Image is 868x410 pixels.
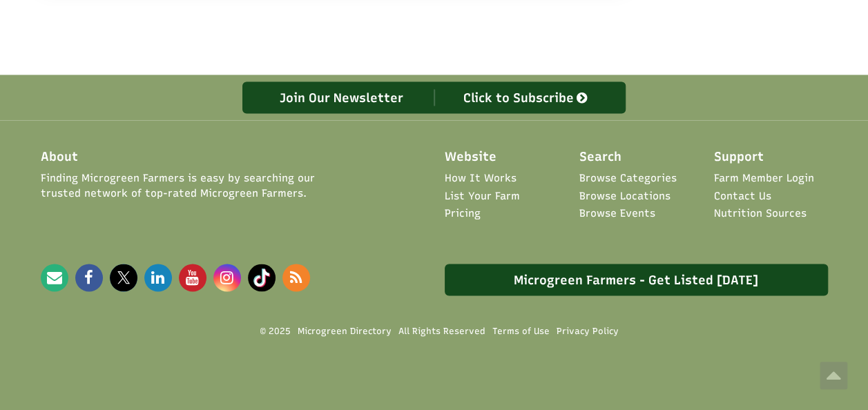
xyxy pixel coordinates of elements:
a: Browse Locations [579,188,671,203]
span: Finding Microgreen Farmers is easy by searching our trusted network of top-rated Microgreen Farmers. [41,170,357,200]
a: Privacy Policy [557,324,619,337]
span: All Rights Reserved [398,324,485,337]
span: Support [714,148,764,166]
a: Terms of Use [492,324,550,337]
a: Browse Categories [579,170,677,185]
a: Pricing [445,206,481,220]
a: Join Our Newsletter Click to Subscribe [242,81,626,113]
span: © 2025 [260,325,291,337]
div: Click to Subscribe [434,89,619,106]
a: Browse Events [579,206,655,220]
a: How It Works [445,170,517,185]
a: Farm Member Login [714,170,814,185]
a: List Your Farm [445,188,520,203]
img: Microgreen Directory Tiktok [248,264,276,291]
a: Contact Us [714,188,771,203]
span: Website [445,148,496,166]
a: Microgreen Directory [298,324,392,337]
span: Search [579,148,621,166]
img: Microgreen Directory X [110,264,137,291]
span: About [41,148,78,166]
div: Join Our Newsletter [250,89,434,106]
a: Nutrition Sources [714,206,807,220]
a: Microgreen Farmers - Get Listed [DATE] [445,264,828,295]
